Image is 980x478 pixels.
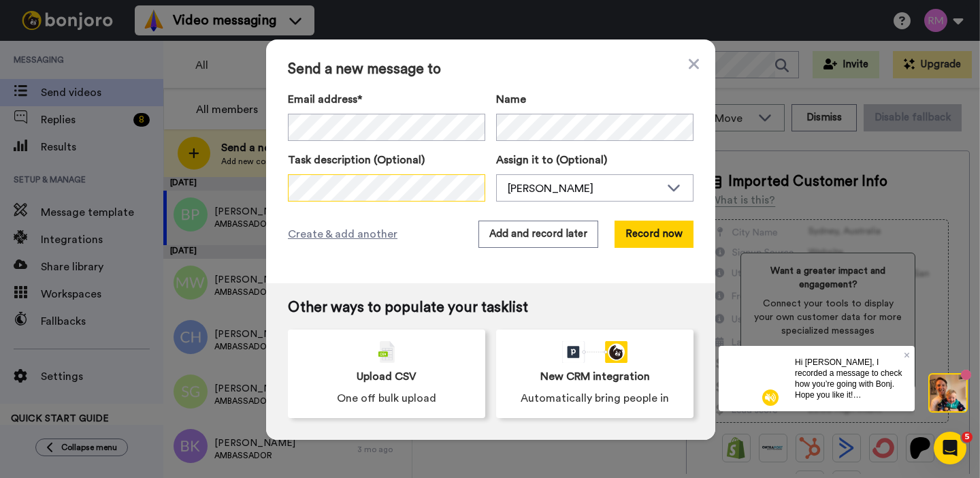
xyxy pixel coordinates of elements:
[337,390,436,407] span: One off bulk upload
[288,300,693,316] span: Other ways to populate your tasklist
[378,341,395,363] img: csv-grey.png
[508,180,660,197] div: [PERSON_NAME]
[615,221,693,248] button: Record now
[44,44,60,60] img: mute-white.svg
[562,341,627,363] div: animation
[478,221,598,248] button: Add and record later
[496,91,526,108] span: Name
[288,61,693,78] span: Send a new message to
[76,12,183,97] span: Hi [PERSON_NAME], I recorded a message to check how you’re going with Bonj. Hope you like it! Let...
[934,432,966,464] iframe: Intercom live chat
[288,226,397,242] span: Create & add another
[496,152,693,168] label: Assign it to (Optional)
[357,368,416,385] span: Upload CSV
[288,91,485,108] label: Email address*
[540,368,650,385] span: New CRM integration
[962,432,973,443] span: 5
[1,3,38,39] img: 5087268b-a063-445d-b3f7-59d8cce3615b-1541509651.jpg
[521,390,669,407] span: Automatically bring people in
[288,152,485,168] label: Task description (Optional)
